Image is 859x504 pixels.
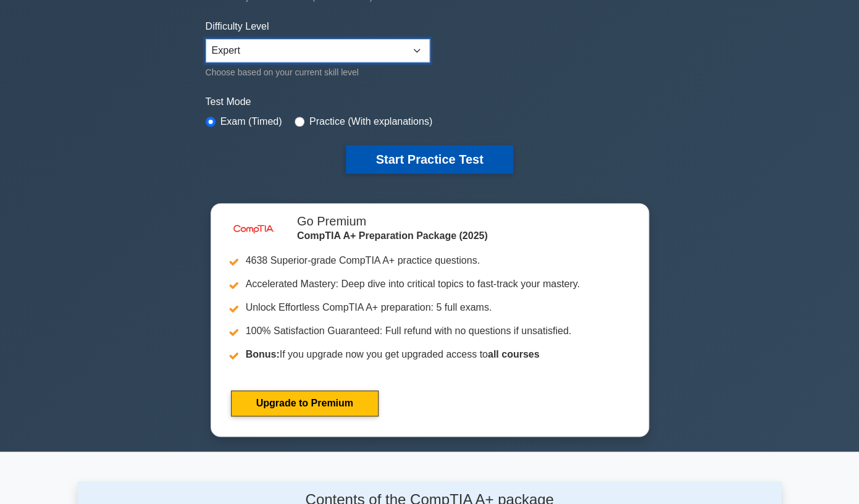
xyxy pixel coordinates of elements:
button: Start Practice Test [346,145,513,174]
label: Exam (Timed) [220,114,282,129]
label: Difficulty Level [206,19,269,34]
label: Test Mode [206,94,654,109]
div: Choose based on your current skill level [206,65,430,80]
a: Upgrade to Premium [231,390,379,416]
label: Practice (With explanations) [309,114,432,129]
